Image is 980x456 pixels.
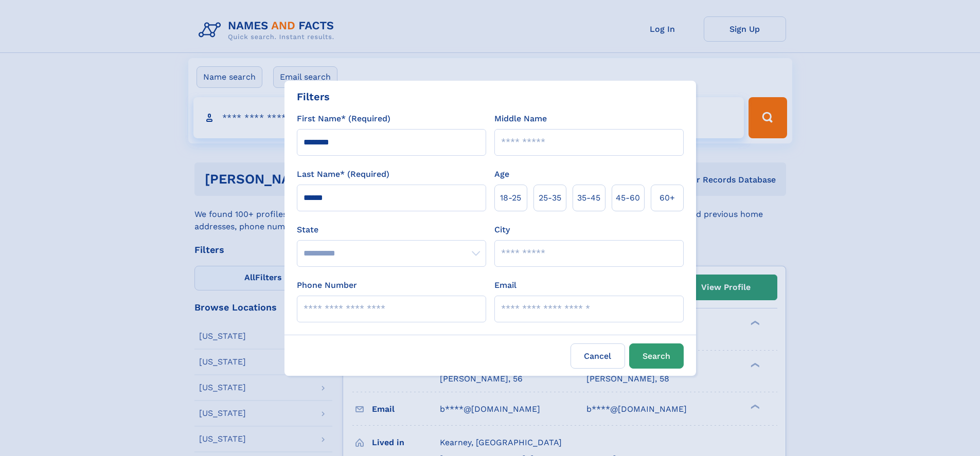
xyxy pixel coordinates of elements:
[660,192,675,204] span: 60+
[500,192,521,204] span: 18‑25
[616,192,640,204] span: 45‑60
[494,113,547,125] label: Middle Name
[629,343,684,369] button: Search
[297,113,390,125] label: First Name* (Required)
[539,192,561,204] span: 25‑35
[297,279,357,291] label: Phone Number
[571,343,625,369] label: Cancel
[577,192,600,204] span: 35‑45
[297,89,330,104] div: Filters
[297,224,486,236] label: State
[494,279,516,291] label: Email
[494,224,510,236] label: City
[494,168,509,180] label: Age
[297,168,389,180] label: Last Name* (Required)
